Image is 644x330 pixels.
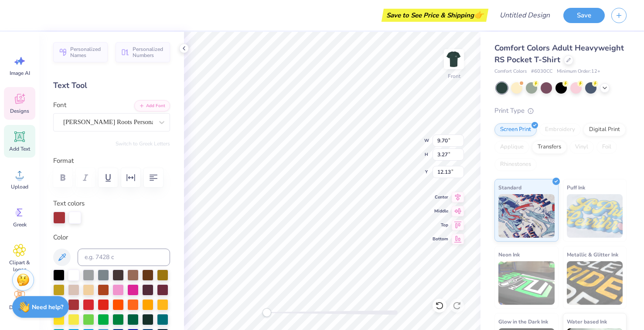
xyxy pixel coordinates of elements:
[539,123,581,136] div: Embroidery
[494,106,627,116] div: Print Type
[494,141,529,154] div: Applique
[134,100,170,111] button: Add Font
[474,10,484,20] span: 👉
[567,250,618,259] span: Metallic & Glitter Ink
[5,259,34,273] span: Clipart & logos
[53,199,85,209] label: Text colors
[567,261,623,305] img: Metallic & Glitter Ink
[567,194,623,238] img: Puff Ink
[498,261,555,305] img: Neon Ink
[596,141,617,154] div: Foil
[498,183,521,192] span: Standard
[9,145,30,152] span: Add Text
[557,68,600,75] span: Minimum Order: 12 +
[116,140,170,147] button: Switch to Greek Letters
[262,308,271,317] div: Accessibility label
[532,141,567,154] div: Transfers
[433,208,448,215] span: Middle
[433,236,448,242] span: Bottom
[53,232,170,242] label: Color
[493,7,557,24] input: Untitled Design
[53,100,66,110] label: Font
[567,317,607,326] span: Water based Ink
[10,70,30,77] span: Image AI
[53,42,108,62] button: Personalized Names
[116,42,170,62] button: Personalized Numbers
[53,156,170,166] label: Format
[448,72,460,80] div: Front
[498,250,520,259] span: Neon Ink
[70,46,102,58] span: Personalized Names
[433,194,448,201] span: Center
[53,80,170,91] div: Text Tool
[563,8,605,23] button: Save
[32,303,63,311] strong: Need help?
[531,68,552,75] span: # 6030CC
[10,108,29,114] span: Designs
[9,304,30,311] span: Decorate
[583,123,626,136] div: Digital Print
[384,9,486,22] div: Save to See Price & Shipping
[433,222,448,229] span: Top
[569,141,594,154] div: Vinyl
[13,221,27,228] span: Greek
[494,43,624,65] span: Comfort Colors Adult Heavyweight RS Pocket T-Shirt
[445,51,463,68] img: Front
[498,317,548,326] span: Glow in the Dark Ink
[11,183,28,190] span: Upload
[567,183,585,192] span: Puff Ink
[498,194,555,238] img: Standard
[133,46,165,58] span: Personalized Numbers
[78,249,170,266] input: e.g. 7428 c
[494,123,537,136] div: Screen Print
[494,158,537,171] div: Rhinestones
[494,68,527,75] span: Comfort Colors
